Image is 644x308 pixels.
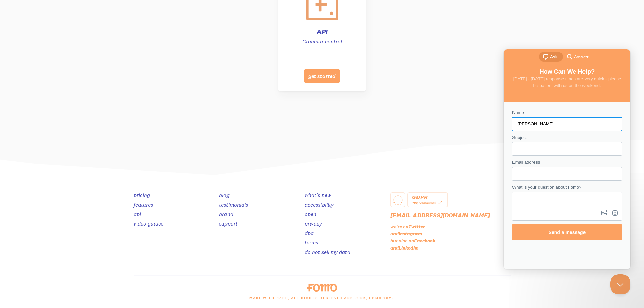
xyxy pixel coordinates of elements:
[407,192,448,207] a: GDPR Yes, Compliant
[390,211,490,219] a: [EMAIL_ADDRESS][DOMAIN_NAME]
[390,238,511,244] p: but also on
[305,230,314,236] a: dpa
[412,199,443,205] div: Yes, Compliant
[286,38,358,45] p: Granular control
[219,211,233,217] a: brand
[286,28,358,35] h4: API
[610,274,630,294] iframe: To enrich screen reader interactions, please activate Accessibility in Grammarly extension settings
[390,223,511,230] p: we're on
[412,195,443,199] div: GDPR
[219,220,238,227] a: support
[399,231,422,237] a: Instagram
[414,238,435,244] a: Facebook
[304,69,340,83] button: get started
[504,49,630,269] iframe: To enrich screen reader interactions, please activate Accessibility in Grammarly extension settings
[305,220,322,227] a: privacy
[305,201,334,208] a: accessibility
[134,220,163,227] a: video guides
[305,239,318,246] a: terms
[129,292,515,308] div: made with care, all rights reserved and junk, Fomo 2025
[305,211,316,217] a: open
[134,201,153,208] a: features
[305,192,331,198] a: what's new
[305,248,350,255] a: do not sell my data
[134,192,150,198] a: pricing
[399,245,418,251] a: LinkedIn
[307,284,337,292] img: fomo-logo-orange-8ab935bcb42dfda78e33409a85f7af36b90c658097e6bb5368b87284a318b3da.svg
[134,211,141,217] a: api
[390,245,511,251] p: and
[408,223,425,230] a: Twitter
[390,231,511,237] p: and
[219,201,248,208] a: testimonials
[219,192,230,198] a: blog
